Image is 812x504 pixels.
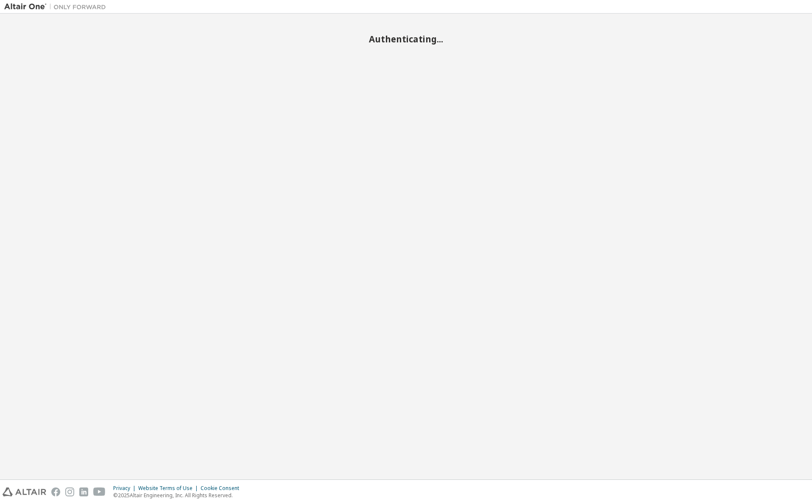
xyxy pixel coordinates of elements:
img: youtube.svg [93,487,106,496]
div: Website Terms of Use [138,485,201,492]
img: altair_logo.svg [3,487,46,496]
img: linkedin.svg [79,487,88,496]
div: Privacy [113,485,138,492]
h2: Authenticating... [4,33,808,45]
img: Altair One [4,3,110,11]
div: Cookie Consent [201,485,244,492]
img: facebook.svg [51,487,60,496]
img: instagram.svg [65,487,74,496]
p: © 2025 Altair Engineering, Inc. All Rights Reserved. [113,492,244,499]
